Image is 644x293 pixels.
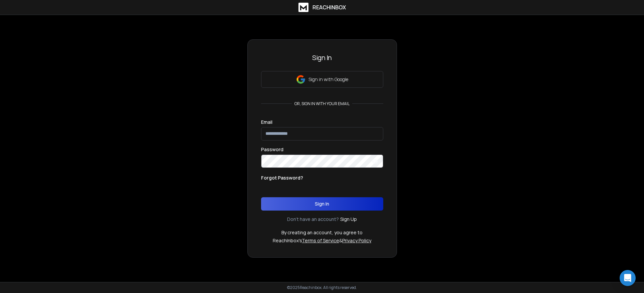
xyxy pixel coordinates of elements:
[620,270,636,286] div: Open Intercom Messenger
[292,101,352,106] p: or, sign in with your email
[340,216,357,223] a: Sign Up
[287,285,357,290] p: © 2025 Reachinbox. All rights reserved.
[261,120,272,124] label: Email
[302,237,339,244] a: Terms of Service
[261,71,383,88] button: Sign in with Google
[308,76,348,83] p: Sign in with Google
[273,237,371,244] p: ReachInbox's &
[261,175,303,181] p: Forgot Password?
[287,216,339,223] p: Don't have an account?
[261,197,383,211] button: Sign In
[261,147,283,152] label: Password
[281,229,363,236] p: By creating an account, you agree to
[298,3,346,12] a: ReachInbox
[312,3,346,11] h1: ReachInbox
[298,3,308,12] img: logo
[261,53,383,62] h3: Sign In
[342,237,371,244] a: Privacy Policy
